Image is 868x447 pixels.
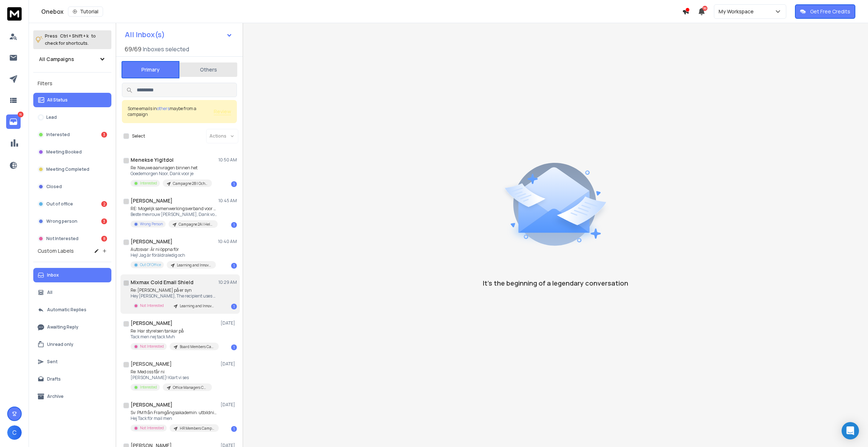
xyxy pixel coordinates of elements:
[131,279,193,286] h1: Mixmax Cold Email Shield
[173,181,208,186] p: Campagne 2B | Ochtend: Huurrecht [GEOGRAPHIC_DATA], [GEOGRAPHIC_DATA], [GEOGRAPHIC_DATA] en [GEOG...
[47,342,73,347] p: Unread only
[33,337,111,352] button: Unread only
[7,425,22,440] button: C
[6,114,21,129] a: 16
[46,149,82,155] p: Meeting Booked
[33,355,111,369] button: Sent
[59,32,90,40] span: Ctrl + Shift + k
[131,165,212,171] p: Re: Nieuwe aanvragen binnen het
[131,197,173,204] h1: [PERSON_NAME]
[33,372,111,386] button: Drafts
[33,320,111,334] button: Awaiting Reply
[131,212,217,217] p: Beste mevrouw [PERSON_NAME], Dank voor
[180,344,214,350] p: Board Members Campaign | Whole Day
[221,402,237,408] p: [DATE]
[140,221,163,227] p: Wrong Person
[179,222,213,227] p: Campagne 2A | Hele Dag: [GEOGRAPHIC_DATA], [GEOGRAPHIC_DATA], [GEOGRAPHIC_DATA] en Flevolandgedur...
[33,214,111,229] button: Wrong person3
[140,385,157,390] p: Interested
[47,359,58,365] p: Sent
[157,105,170,112] span: others
[140,262,161,268] p: Out Of Office
[46,114,57,120] p: Lead
[177,262,212,268] p: Learning and Innovation Campaign | Whole Day
[131,328,217,334] p: Re: Har styrelsen tankar på
[47,394,64,399] p: Archive
[47,376,61,382] p: Drafts
[131,171,212,177] p: Goedemorgen Noor, Dank voor je
[131,410,217,416] p: Sv: PM från Framgångsakademin: utbildningar
[143,45,189,53] h3: Inboxes selected
[46,236,78,242] p: Not Interested
[131,375,212,381] p: [PERSON_NAME]! Klart vi ses
[231,181,237,187] div: 1
[131,401,173,408] h1: [PERSON_NAME]
[33,285,111,300] button: All
[47,307,86,313] p: Automatic Replies
[47,97,68,103] p: All Status
[218,157,237,163] p: 10:50 AM
[101,236,107,242] div: 8
[140,425,164,431] p: Not Interested
[140,344,164,349] p: Not Interested
[221,320,237,326] p: [DATE]
[46,201,73,207] p: Out of office
[179,62,237,78] button: Others
[131,206,217,212] p: RE: Mogelijk samenwerkingsverband voor P&F-aanvragen
[140,181,157,186] p: Interested
[101,218,107,224] div: 3
[131,320,173,327] h1: [PERSON_NAME]
[119,27,238,42] button: All Inbox(s)
[45,32,96,47] p: Press to check for shortcuts.
[131,238,173,245] h1: [PERSON_NAME]
[47,272,59,278] p: Inbox
[231,344,237,350] div: 1
[33,93,111,107] button: All Status
[231,304,237,309] div: 1
[33,162,111,177] button: Meeting Completed
[483,278,628,288] p: It’s the beginning of a legendary conversation
[33,389,111,404] button: Archive
[33,110,111,125] button: Lead
[218,239,237,244] p: 10:40 AM
[41,6,682,17] div: Onebox
[180,426,214,431] p: HR Members Campaign | Whole Day
[33,52,111,66] button: All Campaigns
[221,361,237,367] p: [DATE]
[33,127,111,142] button: Interested3
[795,4,855,19] button: Get Free Credits
[173,385,208,390] p: Office Managers Campaign | After Summer 2025
[122,61,179,78] button: Primary
[125,31,165,38] h1: All Inbox(s)
[131,247,216,252] p: Autosvar: Är ni öppna för
[33,303,111,317] button: Automatic Replies
[47,290,52,295] p: All
[46,218,77,224] p: Wrong person
[46,184,62,190] p: Closed
[180,303,214,309] p: Learning and Innovation Campaign | Whole Day
[39,56,74,63] h1: All Campaigns
[131,334,217,340] p: Tack men nej tack Mvh
[231,263,237,269] div: 1
[33,268,111,282] button: Inbox
[18,112,24,117] p: 16
[131,287,217,293] p: Re: [PERSON_NAME] på er syn
[68,6,103,17] button: Tutorial
[131,156,174,164] h1: Menekse Yigitdol
[810,8,850,15] p: Get Free Credits
[131,360,172,368] h1: [PERSON_NAME]
[38,247,74,255] h3: Custom Labels
[33,78,111,88] h3: Filters
[33,145,111,159] button: Meeting Booked
[46,166,89,172] p: Meeting Completed
[33,197,111,211] button: Out of office2
[719,8,757,15] p: My Workspace
[140,303,164,308] p: Not Interested
[218,198,237,204] p: 10:45 AM
[214,108,231,115] button: Review
[218,279,237,285] p: 10:29 AM
[231,222,237,228] div: 1
[33,179,111,194] button: Closed
[702,6,707,11] span: 50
